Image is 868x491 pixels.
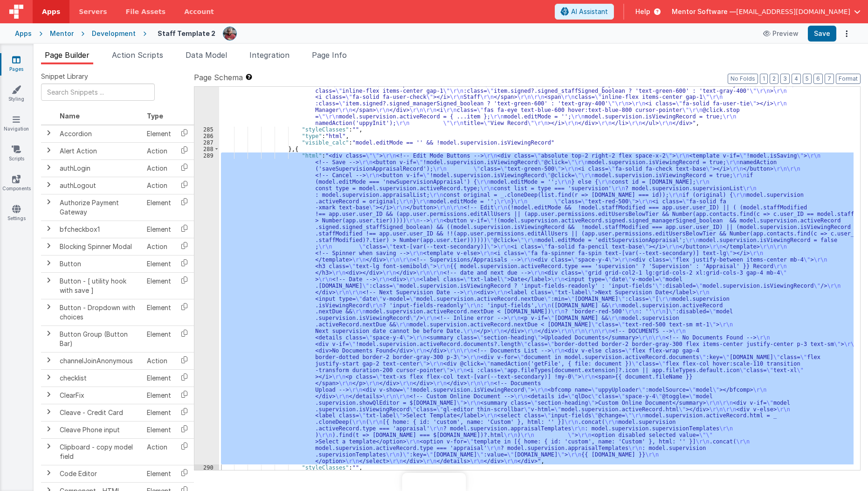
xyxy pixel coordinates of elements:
[42,7,60,16] span: Apps
[56,159,143,177] td: authLogin
[143,255,175,272] td: Element
[143,421,175,438] td: Element
[56,125,143,143] td: Accordion
[186,50,227,60] span: Data Model
[56,438,143,465] td: Clipboard - copy model field
[143,352,175,369] td: Action
[41,83,155,101] input: Search Snippets ...
[571,7,608,16] span: AI Assistant
[780,74,790,84] button: 3
[143,404,175,421] td: Element
[194,152,219,464] div: 289
[143,465,175,482] td: Element
[736,7,850,16] span: [EMAIL_ADDRESS][DOMAIN_NAME]
[555,4,614,20] button: AI Assistant
[147,112,163,120] span: Type
[56,238,143,255] td: Blocking Spinner Modal
[728,74,758,84] button: No Folds
[758,26,804,41] button: Preview
[60,112,80,120] span: Name
[143,221,175,238] td: Element
[158,30,215,37] h4: Staff Template 2
[836,74,861,84] button: Format
[56,387,143,404] td: ClearFix
[41,72,88,81] span: Snippet Library
[56,255,143,272] td: Button
[143,194,175,221] td: Element
[143,142,175,159] td: Action
[112,50,163,60] span: Action Scripts
[672,7,736,16] span: Mentor Software —
[92,29,136,38] div: Development
[312,50,347,60] span: Page Info
[56,325,143,352] td: Button Group (Button Bar)
[143,238,175,255] td: Action
[194,464,219,471] div: 290
[56,352,143,369] td: channelJoinAnonymous
[808,26,836,41] button: Save
[792,74,801,84] button: 4
[143,299,175,325] td: Element
[672,7,861,16] button: Mentor Software — [EMAIL_ADDRESS][DOMAIN_NAME]
[249,50,289,60] span: Integration
[194,72,243,83] span: Page Schema
[79,7,107,16] span: Servers
[194,139,219,146] div: 287
[56,142,143,159] td: Alert Action
[56,194,143,221] td: Authorize Payment Gateway
[143,177,175,194] td: Action
[56,177,143,194] td: authLogout
[56,272,143,299] td: Button - [ utility hook with save ]
[56,369,143,387] td: checklist
[56,404,143,421] td: Cleave - Credit Card
[803,74,812,84] button: 5
[56,221,143,238] td: bfcheckbox1
[50,29,74,38] div: Mentor
[143,272,175,299] td: Element
[825,74,834,84] button: 7
[126,7,166,16] span: File Assets
[143,159,175,177] td: Action
[194,126,219,133] div: 285
[143,438,175,465] td: Action
[56,299,143,325] td: Button - Dropdown with choices
[143,387,175,404] td: Element
[813,74,823,84] button: 6
[143,125,175,143] td: Element
[194,133,219,139] div: 286
[56,465,143,482] td: Code Editor
[760,74,768,84] button: 1
[840,27,853,40] button: Options
[770,74,778,84] button: 2
[223,27,236,40] img: eba322066dbaa00baf42793ca2fab581
[56,421,143,438] td: Cleave Phone input
[143,325,175,352] td: Element
[194,146,219,152] div: 288
[143,369,175,387] td: Element
[15,29,32,38] div: Apps
[45,50,90,60] span: Page Builder
[635,7,650,16] span: Help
